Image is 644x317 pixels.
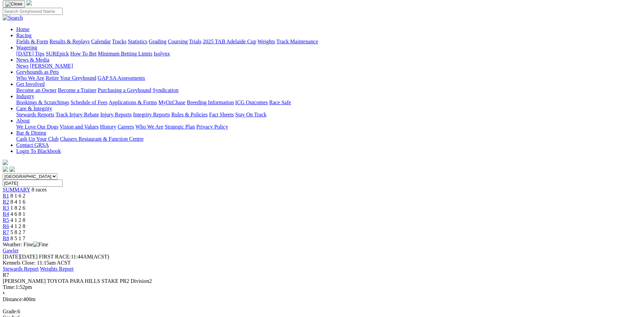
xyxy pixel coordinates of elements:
[10,193,25,199] span: 8 1 6 2
[171,112,208,117] a: Rules & Policies
[16,99,641,106] div: Industry
[16,112,54,117] a: Stewards Reports
[9,166,15,172] img: twitter.svg
[153,87,178,93] a: Syndication
[70,99,107,105] a: Schedule of Fees
[189,39,201,44] a: Trials
[16,81,45,87] a: Get Involved
[5,1,22,7] img: Close
[16,124,58,130] a: We Love Our Dogs
[60,124,98,130] a: Vision and Values
[3,248,19,253] a: Gawler
[3,284,16,290] span: Time:
[3,160,8,165] img: logo-grsa-white.png
[3,180,63,187] input: Select date
[49,39,90,44] a: Results & Replays
[3,260,641,266] div: Kennels Close: 11:15am ACST
[46,75,96,81] a: Retire Your Greyhound
[10,205,25,211] span: 1 8 2 6
[39,254,109,259] span: 11:44AM(ACST)
[16,51,44,56] a: [DATE] Tips
[3,290,5,296] span: •
[10,217,25,223] span: 4 1 2 8
[33,242,48,248] img: Fine
[16,63,28,69] a: News
[98,87,151,93] a: Purchasing a Greyhound
[117,124,134,130] a: Careers
[3,211,9,217] span: R4
[258,39,275,44] a: Weights
[3,15,23,21] img: Search
[16,130,46,136] a: Bar & Dining
[3,205,9,211] a: R3
[55,112,99,117] a: Track Injury Rebate
[16,69,59,75] a: Greyhounds as Pets
[16,75,641,81] div: Greyhounds as Pets
[3,8,63,15] input: Search
[168,39,188,44] a: Coursing
[235,112,266,117] a: Stay On Track
[91,39,111,44] a: Calendar
[16,87,57,93] a: Become an Owner
[16,63,641,69] div: News & Media
[3,217,9,223] a: R5
[16,32,31,38] a: Racing
[3,266,39,272] a: Stewards Report
[46,51,69,56] a: SUREpick
[276,39,318,44] a: Track Maintenance
[10,229,25,235] span: 5 8 2 7
[3,166,8,172] img: facebook.svg
[187,99,234,105] a: Breeding Information
[3,199,9,205] a: R2
[3,235,9,241] a: R8
[30,63,73,69] a: [PERSON_NAME]
[10,199,25,205] span: 8 4 1 6
[10,235,25,241] span: 8 5 1 7
[133,112,170,117] a: Integrity Reports
[3,309,18,314] span: Grade:
[16,124,641,130] div: About
[3,296,23,302] span: Distance:
[10,223,25,229] span: 4 1 2 8
[39,254,71,259] span: FIRST RACE:
[3,272,9,278] span: R7
[3,254,38,259] span: [DATE]
[98,75,145,81] a: GAP SA Assessments
[112,39,127,44] a: Tracks
[128,39,148,44] a: Statistics
[3,0,25,8] button: Toggle navigation
[16,118,30,123] a: About
[3,242,48,247] span: Weather: Fine
[16,148,61,154] a: Login To Blackbook
[209,112,234,117] a: Fact Sheets
[3,254,20,259] span: [DATE]
[16,39,641,45] div: Racing
[235,99,268,105] a: ICG Outcomes
[98,51,152,56] a: Minimum Betting Limits
[158,99,185,105] a: MyOzChase
[196,124,228,130] a: Privacy Policy
[149,39,166,44] a: Grading
[3,296,641,302] div: 400m
[10,211,25,217] span: 4 6 8 1
[16,26,29,32] a: Home
[269,99,291,105] a: Race Safe
[58,87,96,93] a: Become a Trainer
[3,187,30,193] a: SUMMARY
[203,39,256,44] a: 2025 TAB Adelaide Cup
[3,193,9,199] a: R1
[16,142,49,148] a: Contact GRSA
[40,266,74,272] a: Weights Report
[16,39,48,44] a: Fields & Form
[16,45,37,50] a: Wagering
[3,278,641,284] div: [PERSON_NAME] TOYOTA PARA HILLS STAKE PR2 Division2
[16,57,49,63] a: News & Media
[100,124,116,130] a: History
[3,223,9,229] a: R6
